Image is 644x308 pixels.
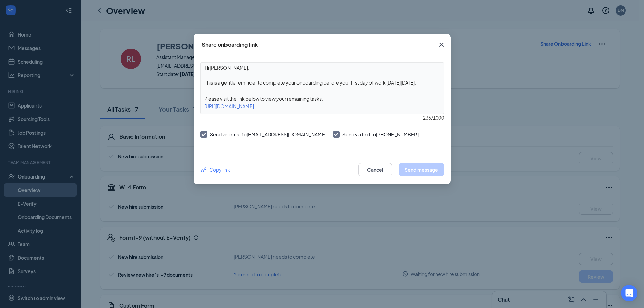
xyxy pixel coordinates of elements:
[358,163,392,176] button: Cancel
[201,102,444,110] div: [URL][DOMAIN_NAME]
[399,163,444,176] button: Send message
[201,95,444,102] div: Please visit the link below to view your remaining tasks:
[201,63,444,88] textarea: Hi [PERSON_NAME], This is a gentle reminder to complete your onboarding before your first day of ...
[210,131,326,137] span: Send via email to [EMAIL_ADDRESS][DOMAIN_NAME]
[432,34,451,55] button: Close
[200,166,230,173] div: Copy link
[200,166,230,173] button: Link Copy link
[437,41,446,49] svg: Cross
[200,166,208,173] svg: Link
[621,285,637,301] div: Open Intercom Messenger
[202,41,258,48] div: Share onboarding link
[342,131,419,137] span: Send via text to [PHONE_NUMBER]
[200,114,444,121] div: 236 / 1000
